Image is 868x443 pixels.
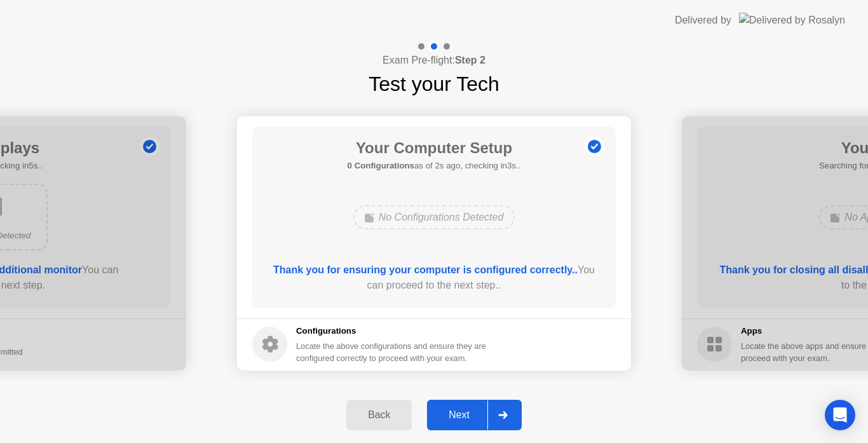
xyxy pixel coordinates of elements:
button: Next [427,400,522,430]
h5: Configurations [296,325,489,337]
b: Thank you for ensuring your computer is configured correctly.. [273,264,578,275]
b: 0 Configurations [348,161,414,170]
div: Locate the above configurations and ensure they are configured correctly to proceed with your exam. [296,340,489,364]
h1: Your Computer Setup [348,137,521,160]
b: Step 2 [455,55,485,65]
button: Back [346,400,412,430]
div: You can proceed to the next step.. [271,262,598,293]
h1: Test your Tech [369,69,499,99]
img: Delivered by Rosalyn [739,13,845,27]
div: Next [431,409,487,421]
div: No Configurations Detected [353,205,515,229]
div: Open Intercom Messenger [825,400,855,430]
div: Back [350,409,408,421]
h4: Exam Pre-flight: [383,53,485,68]
h5: as of 2s ago, checking in3s.. [348,160,521,172]
div: Delivered by [675,13,731,28]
